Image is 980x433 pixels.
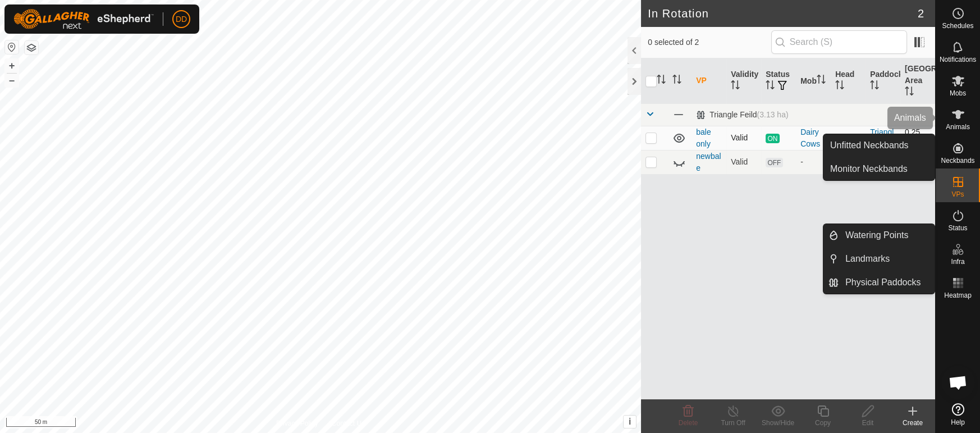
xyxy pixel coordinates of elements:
[648,37,771,48] span: 0 selected of 2
[25,41,38,54] button: Map Layers
[696,152,721,172] a: newbale
[900,126,935,150] td: 0.25 ha
[835,82,844,91] p-sorticon: Activate to sort
[839,224,935,247] a: Watering Points
[624,416,636,428] button: i
[692,58,726,104] th: VP
[905,88,914,97] p-sorticon: Activate to sort
[629,417,631,426] span: i
[845,229,908,242] span: Watering Points
[823,224,935,247] li: Watering Points
[726,150,761,174] td: Valid
[766,158,782,167] span: OFF
[800,418,845,428] div: Copy
[817,76,826,85] p-sorticon: Activate to sort
[831,58,865,104] th: Head
[771,30,907,54] input: Search (S)
[731,82,740,91] p-sorticon: Activate to sort
[941,366,975,399] div: Open chat
[766,82,775,91] p-sorticon: Activate to sort
[900,58,935,104] th: [GEOGRAPHIC_DATA] Area
[5,59,19,72] button: +
[648,7,918,20] h2: In Rotation
[951,191,964,198] span: VPs
[951,258,964,265] span: Infra
[696,127,711,148] a: bale only
[830,162,908,176] span: Monitor Neckbands
[711,418,755,428] div: Turn Off
[796,58,831,104] th: Mob
[870,82,879,91] p-sorticon: Activate to sort
[800,156,826,168] div: -
[890,418,935,428] div: Create
[830,139,909,152] span: Unfitted Neckbands
[657,76,666,85] p-sorticon: Activate to sort
[757,110,789,119] span: (3.13 ha)
[950,90,966,97] span: Mobs
[865,58,900,104] th: Paddock
[672,76,681,85] p-sorticon: Activate to sort
[800,126,826,150] div: Dairy Cows
[831,126,865,150] td: 66
[918,5,924,22] span: 2
[13,9,154,29] img: Gallagher Logo
[726,126,761,150] td: Valid
[766,134,779,143] span: ON
[845,252,890,266] span: Landmarks
[761,58,796,104] th: Status
[951,419,965,426] span: Help
[941,157,974,164] span: Neckbands
[845,418,890,428] div: Edit
[839,271,935,294] a: Physical Paddocks
[823,271,935,294] li: Physical Paddocks
[870,127,894,148] a: Triangle Feild
[823,158,935,180] a: Monitor Neckbands
[944,292,972,299] span: Heatmap
[679,419,698,427] span: Delete
[755,418,800,428] div: Show/Hide
[946,124,970,130] span: Animals
[696,110,788,120] div: Triangle Feild
[845,276,921,289] span: Physical Paddocks
[942,22,973,29] span: Schedules
[332,418,365,429] a: Contact Us
[839,248,935,270] a: Landmarks
[176,13,187,25] span: DD
[948,225,967,231] span: Status
[940,56,976,63] span: Notifications
[823,248,935,270] li: Landmarks
[726,58,761,104] th: Validity
[823,134,935,157] a: Unfitted Neckbands
[936,399,980,430] a: Help
[5,40,19,54] button: Reset Map
[5,74,19,87] button: –
[276,418,318,429] a: Privacy Policy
